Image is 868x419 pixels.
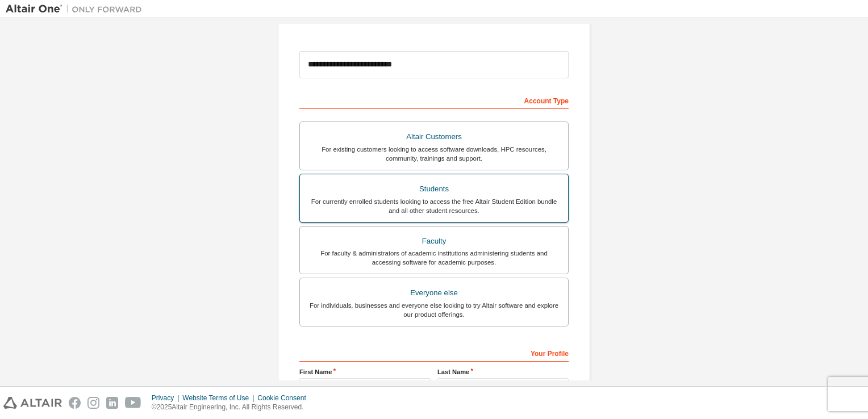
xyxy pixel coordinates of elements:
[299,343,569,362] div: Your Profile
[307,181,561,197] div: Students
[257,393,312,403] div: Cookie Consent
[307,197,561,215] div: For currently enrolled students looking to access the free Altair Student Edition bundle and all ...
[106,397,118,409] img: linkedin.svg
[307,129,561,145] div: Altair Customers
[307,145,561,163] div: For existing customers looking to access software downloads, HPC resources, community, trainings ...
[125,397,141,409] img: youtube.svg
[69,397,81,409] img: facebook.svg
[152,393,182,403] div: Privacy
[152,403,313,412] p: © 2025 Altair Engineering, Inc. All Rights Reserved.
[437,367,569,376] label: Last Name
[3,397,62,409] img: altair_logo.svg
[6,3,148,15] img: Altair One
[307,233,561,249] div: Faculty
[307,249,561,267] div: For faculty & administrators of academic institutions administering students and accessing softwa...
[299,367,431,376] label: First Name
[299,91,569,109] div: Account Type
[307,285,561,301] div: Everyone else
[307,301,561,319] div: For individuals, businesses and everyone else looking to try Altair software and explore our prod...
[87,397,99,409] img: instagram.svg
[182,393,257,403] div: Website Terms of Use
